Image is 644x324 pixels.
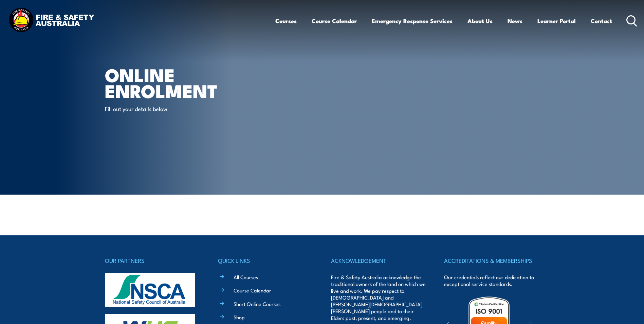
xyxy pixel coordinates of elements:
[508,12,522,30] a: News
[444,256,539,265] h4: ACCREDITATIONS & MEMBERSHIPS
[234,300,280,307] a: Short Online Courses
[105,256,200,265] h4: OUR PARTNERS
[105,105,229,112] p: Fill out your details below
[105,273,195,307] img: nsca-logo-footer
[234,273,258,281] a: All Courses
[444,274,539,287] p: Our credentials reflect our dedication to exceptional service standards.
[467,12,493,30] a: About Us
[331,274,426,321] p: Fire & Safety Australia acknowledge the traditional owners of the land on which we live and work....
[537,12,576,30] a: Learner Portal
[331,256,426,265] h4: ACKNOWLEDGEMENT
[372,12,453,30] a: Emergency Response Services
[105,67,273,98] h1: Online Enrolment
[275,12,297,30] a: Courses
[312,12,357,30] a: Course Calendar
[591,12,612,30] a: Contact
[218,256,313,265] h4: QUICK LINKS
[234,313,245,321] a: Shop
[234,287,271,294] a: Course Calendar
